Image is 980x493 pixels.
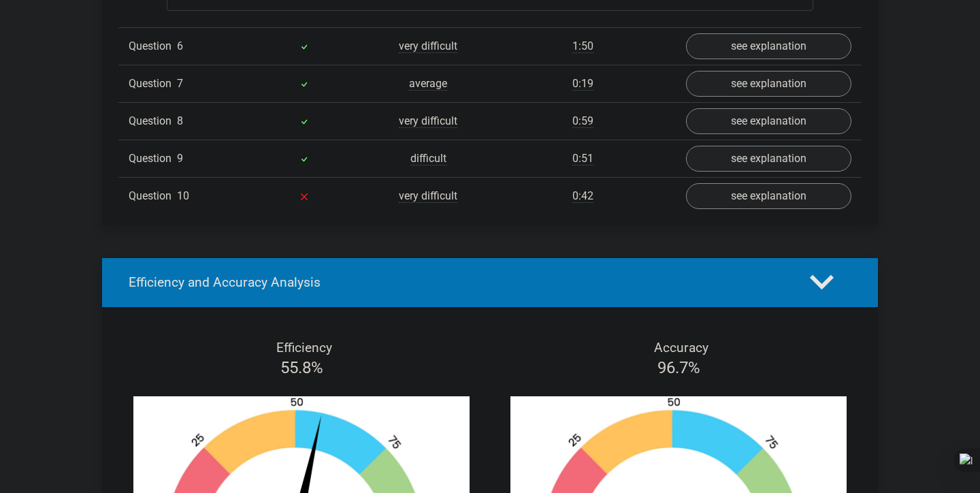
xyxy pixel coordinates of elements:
span: 10 [177,189,189,202]
span: 9 [177,152,183,165]
a: see explanation [686,183,851,209]
span: Question [129,76,177,92]
h4: Accuracy [506,340,857,355]
span: 0:42 [572,189,593,203]
a: see explanation [686,71,851,97]
span: 96.7% [657,358,700,377]
span: Question [129,188,177,204]
span: 7 [177,77,183,90]
h4: Efficiency and Accuracy Analysis [129,274,789,290]
a: see explanation [686,108,851,134]
span: 0:51 [572,152,593,165]
span: 6 [177,39,183,52]
span: average [409,77,447,91]
span: Question [129,150,177,167]
a: see explanation [686,33,851,59]
span: 55.8% [280,358,323,377]
span: very difficult [399,39,457,53]
span: Question [129,38,177,54]
span: 0:19 [572,77,593,91]
span: 8 [177,114,183,127]
span: very difficult [399,114,457,128]
span: difficult [410,152,446,165]
span: very difficult [399,189,457,203]
a: see explanation [686,146,851,172]
span: Question [129,113,177,129]
span: 0:59 [572,114,593,128]
h4: Efficiency [129,340,480,355]
span: 1:50 [572,39,593,53]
